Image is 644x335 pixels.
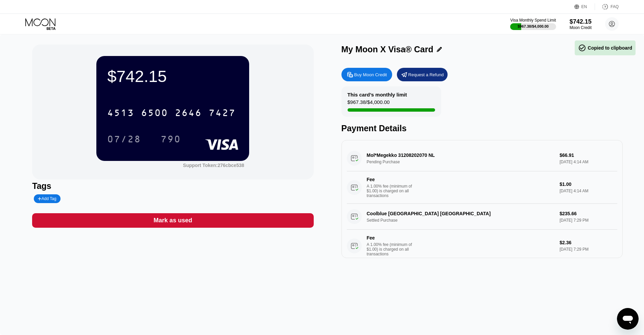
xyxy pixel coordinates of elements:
[367,235,414,241] div: Fee
[611,4,619,9] div: FAQ
[347,171,617,204] div: FeeA 1.00% fee (minimum of $1.00) is charged on all transactions$1.00[DATE] 4:14 AM
[102,131,146,147] div: 07/28
[559,247,617,252] div: [DATE] 7:29 PM
[574,3,595,10] div: EN
[34,194,60,203] div: Add Tag
[617,308,639,330] iframe: Button to launch messaging window, conversation in progress
[581,4,587,9] div: EN
[156,131,186,147] div: 790
[570,18,592,25] div: $742.15
[354,72,387,78] div: Buy Moon Credit
[367,184,418,198] div: A 1.00% fee (minimum of $1.00) is charged on all transactions
[38,196,56,201] div: Add Tag
[141,108,168,119] div: 6500
[408,72,444,78] div: Request a Refund
[348,92,407,97] div: This card’s monthly limit
[595,3,619,10] div: FAQ
[578,44,586,52] span: 
[32,213,313,228] div: Mark as used
[559,189,617,193] div: [DATE] 4:14 AM
[367,242,418,256] div: A 1.00% fee (minimum of $1.00) is charged on all transactions
[341,123,623,133] div: Payment Details
[183,163,244,168] div: Support Token: 276cbce538
[341,68,392,81] div: Buy Moon Credit
[175,108,202,119] div: 2646
[348,99,390,108] div: $967.38 / $4,000.00
[510,18,556,23] div: Visa Monthly Spend Limit
[347,230,617,262] div: FeeA 1.00% fee (minimum of $1.00) is charged on all transactions$2.36[DATE] 7:29 PM
[578,44,632,52] div: Copied to clipboard
[570,25,592,30] div: Moon Credit
[397,68,448,81] div: Request a Refund
[107,135,141,145] div: 07/28
[32,181,313,191] div: Tags
[510,18,556,30] div: Visa Monthly Spend Limit$967.38/$4,000.00
[107,67,238,86] div: $742.15
[367,177,414,182] div: Fee
[153,217,192,224] div: Mark as used
[183,163,244,168] div: Support Token:276cbce538
[341,45,433,54] div: My Moon X Visa® Card
[559,182,617,187] div: $1.00
[107,108,134,119] div: 4513
[209,108,236,119] div: 7427
[161,135,181,145] div: 790
[518,24,549,28] div: $967.38 / $4,000.00
[570,18,592,30] div: $742.15Moon Credit
[559,240,617,245] div: $2.36
[103,104,240,121] div: 4513650026467427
